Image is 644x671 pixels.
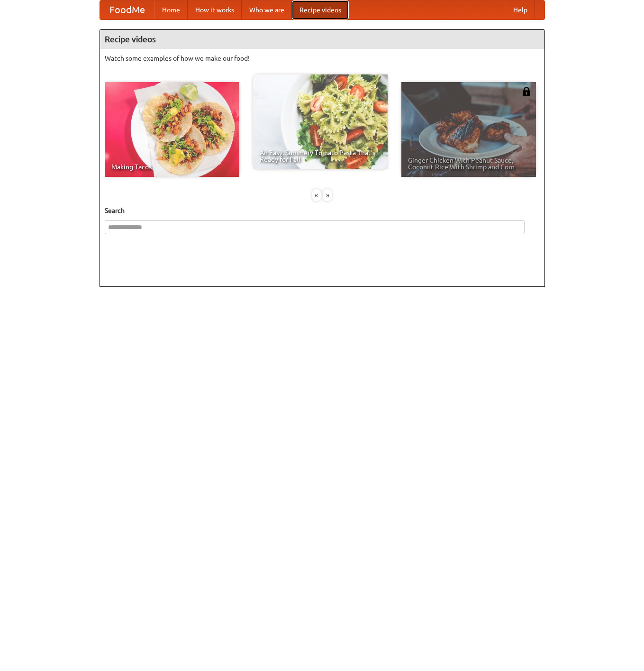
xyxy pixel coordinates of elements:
p: Watch some examples of how we make our food! [105,54,540,63]
a: FoodMe [100,0,154,19]
span: Making Tacos [111,164,233,170]
span: An Easy, Summery Tomato Pasta That's Ready for Fall [260,149,381,163]
div: « [312,189,321,201]
h4: Recipe videos [100,30,544,49]
a: Making Tacos [105,82,239,177]
a: Help [506,0,535,19]
a: An Easy, Summery Tomato Pasta That's Ready for Fall [253,74,388,169]
a: Who we are [242,0,292,19]
a: Recipe videos [292,0,349,19]
a: How it works [188,0,242,19]
h5: Search [105,206,540,215]
img: 483408.png [522,87,531,96]
div: » [323,189,332,201]
a: Home [154,0,188,19]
